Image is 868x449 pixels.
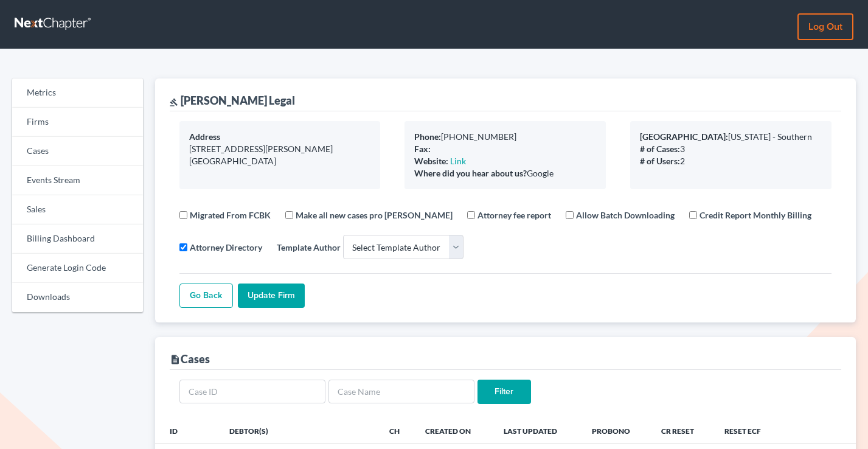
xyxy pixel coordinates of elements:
div: [PERSON_NAME] Legal [170,93,295,108]
input: Case Name [328,380,474,404]
a: Events Stream [12,166,143,195]
i: description [170,354,181,365]
a: Go Back [179,284,233,308]
b: # of Users: [640,156,680,166]
a: Log out [797,13,853,40]
label: Allow Batch Downloading [576,209,675,221]
input: Filter [477,380,531,404]
a: Generate Login Code [12,254,143,283]
label: Attorney Directory [190,241,262,254]
label: Attorney fee report [477,209,551,221]
div: Google [414,167,596,179]
th: Reset ECF [715,419,782,443]
th: Last Updated [494,419,582,443]
label: Template Author [277,241,341,254]
div: 2 [640,155,822,167]
div: 3 [640,143,822,155]
th: CR Reset [651,419,715,443]
a: Cases [12,137,143,166]
th: ProBono [582,419,652,443]
th: Debtor(s) [220,419,380,443]
label: Make all new cases pro [PERSON_NAME] [296,209,453,221]
b: # of Cases: [640,144,680,154]
b: Phone: [414,131,441,142]
b: [GEOGRAPHIC_DATA]: [640,131,728,142]
a: Downloads [12,283,143,312]
label: Credit Report Monthly Billing [700,209,811,221]
i: gavel [170,98,178,106]
th: ID [155,419,220,443]
a: Link [450,156,466,166]
th: Created On [415,419,494,443]
div: [STREET_ADDRESS][PERSON_NAME] [189,143,371,155]
a: Sales [12,195,143,224]
th: Ch [380,419,415,443]
div: [US_STATE] - Southern [640,131,822,143]
label: Migrated From FCBK [190,209,271,221]
b: Address [189,131,220,142]
a: Firms [12,108,143,137]
a: Billing Dashboard [12,224,143,254]
div: [GEOGRAPHIC_DATA] [189,155,371,167]
a: Metrics [12,78,143,108]
input: Case ID [179,380,325,404]
b: Website: [414,156,448,166]
b: Fax: [414,144,431,154]
div: Cases [170,352,210,366]
b: Where did you hear about us? [414,168,527,178]
input: Update Firm [238,284,305,308]
div: [PHONE_NUMBER] [414,131,596,143]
